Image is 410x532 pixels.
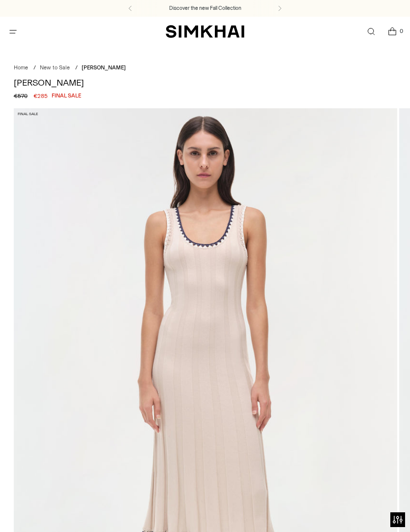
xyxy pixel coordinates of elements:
div: / [33,64,36,72]
span: €285 [33,92,48,100]
span: 0 [397,27,406,35]
div: / [75,64,78,72]
a: Open cart modal [382,22,402,42]
a: Home [14,64,28,71]
a: SIMKHAI [166,25,244,39]
a: New to Sale [40,64,70,71]
h1: [PERSON_NAME] [14,78,397,87]
span: [PERSON_NAME] [82,64,126,71]
button: Open menu modal [3,22,23,42]
s: €570 [14,92,28,100]
a: Open search modal [361,22,381,42]
a: Discover the new Fall Collection [169,4,241,12]
nav: breadcrumbs [14,64,397,72]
